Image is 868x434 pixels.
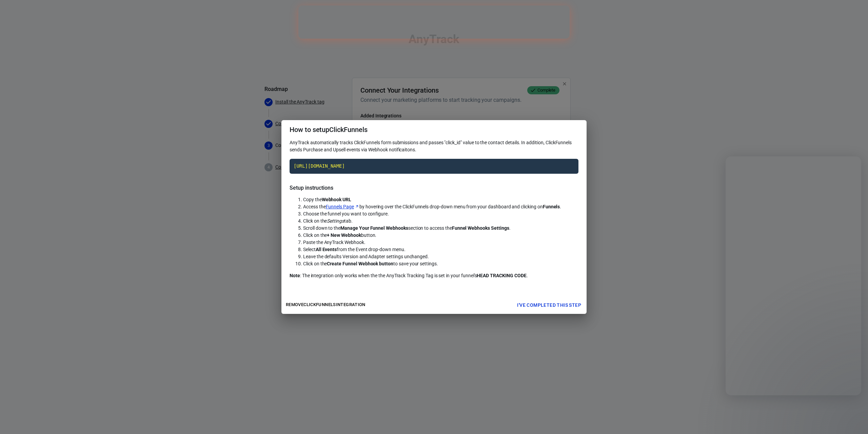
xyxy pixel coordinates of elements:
[298,5,570,39] iframe: Intercom live chat banner
[303,261,438,266] span: Click on the to save your settings.
[303,254,429,259] span: Leave the defaults Version and Adapter settings unchanged.
[477,273,526,278] strong: HEAD TRACKING CODE
[327,232,361,238] strong: + New Webhook
[284,300,367,310] button: RemoveClickFunnelsintegration
[327,261,393,266] strong: Create Funnel Webhook button
[303,247,406,252] span: Select from the Event drop-down menu.
[340,225,408,231] strong: Manage Your Funnel Webhooks
[290,185,578,191] h5: Setup instructions
[303,197,351,202] span: Copy the
[303,232,376,238] span: Click on the button.
[303,225,510,231] span: Scroll down to the section to access the .
[316,247,337,252] strong: All Events
[281,120,587,139] h2: How to setup ClickFunnels
[290,140,572,152] span: AnyTrack automatically tracks ClickFunnels form submissions and passes "click_id" value to the co...
[303,211,389,216] span: Choose the funnel you want to configure.
[726,156,861,395] iframe: To enrich screen reader interactions, please activate Accessibility in Grammarly extension settings
[326,203,359,210] a: Funnels Page
[303,204,561,209] span: Access the by hovering over the ClickFunnels drop-down menu from your dashboard and clicking on .
[327,218,344,224] em: Settings
[303,240,366,245] span: Paste the AnyTrack Webhook.
[543,204,560,209] strong: Funnels
[290,159,578,174] code: Click to copy
[303,218,353,224] span: Click on the tab.
[514,299,584,312] button: I've completed this step
[290,273,300,278] strong: Note
[290,272,578,279] p: : The integration only works when the the AnyTrack Tracking Tag is set in your funnel's .
[322,197,351,202] strong: Webhook URL
[845,401,861,417] iframe: To enrich screen reader interactions, please activate Accessibility in Grammarly extension settings
[452,225,509,231] strong: Funnel Webhooks Settings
